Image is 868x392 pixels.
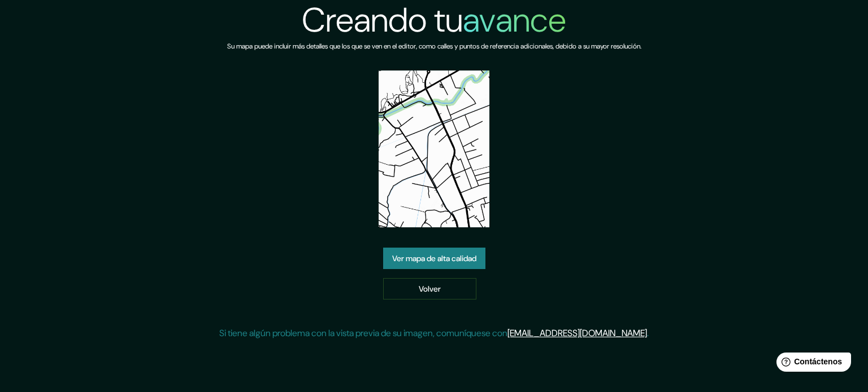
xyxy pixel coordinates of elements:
[647,327,649,339] font: .
[379,71,490,227] img: vista previa del mapa creado
[507,327,647,339] a: [EMAIL_ADDRESS][DOMAIN_NAME]
[767,348,856,380] iframe: Lanzador de widgets de ayuda
[227,42,641,51] font: Su mapa puede incluir más detalles que los que se ven en el editor, como calles y puntos de refer...
[383,248,485,269] a: Ver mapa de alta calidad
[392,253,476,263] font: Ver mapa de alta calidad
[419,284,441,294] font: Volver
[219,327,507,339] font: Si tiene algún problema con la vista previa de su imagen, comuníquese con
[383,278,476,299] a: Volver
